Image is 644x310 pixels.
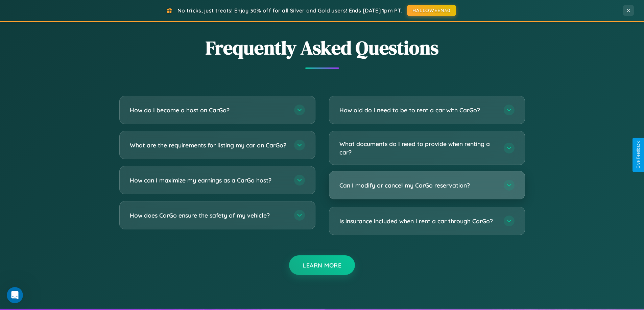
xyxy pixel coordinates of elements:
[636,141,641,169] div: Give Feedback
[130,106,287,114] h3: How do I become a host on CarGo?
[130,211,287,220] h3: How does CarGo ensure the safety of my vehicle?
[339,106,497,114] h3: How old do I need to be to rent a car with CarGo?
[119,35,525,61] h2: Frequently Asked Questions
[407,5,456,16] button: HALLOWEEN30
[339,140,497,156] h3: What documents do I need to provide when renting a car?
[177,7,402,14] span: No tricks, just treats! Enjoy 30% off for all Silver and Gold users! Ends [DATE] 1pm PT.
[339,181,497,190] h3: Can I modify or cancel my CarGo reservation?
[339,217,497,225] h3: Is insurance included when I rent a car through CarGo?
[289,255,355,275] button: Learn More
[130,141,287,149] h3: What are the requirements for listing my car on CarGo?
[130,176,287,185] h3: How can I maximize my earnings as a CarGo host?
[7,287,23,303] iframe: Intercom live chat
